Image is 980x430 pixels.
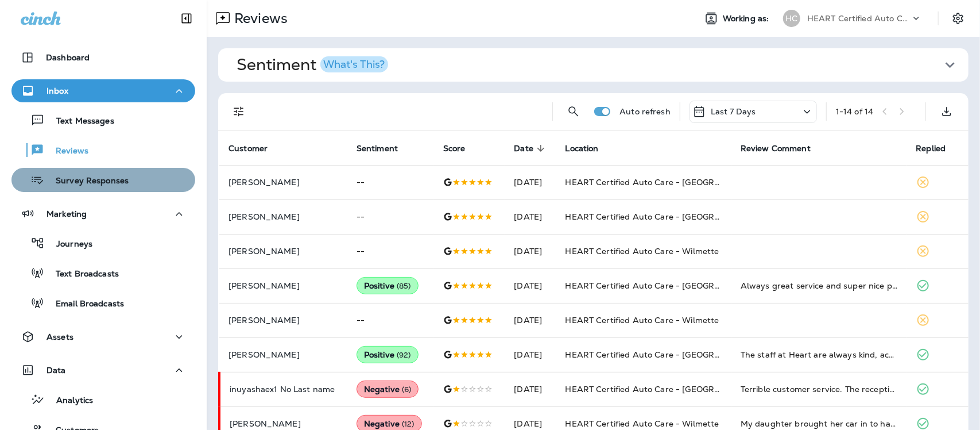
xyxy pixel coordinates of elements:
[741,349,897,360] div: The staff at Heart are always kind, accommodating, and honest with everything when we bring our c...
[47,86,68,95] p: Inbox
[47,332,73,341] p: Assets
[402,419,415,429] span: ( 12 )
[47,366,66,375] p: Data
[357,277,419,294] div: Positive
[565,281,772,291] span: HEART Certified Auto Care - [GEOGRAPHIC_DATA]
[565,246,719,256] span: HEART Certified Auto Care - Wilmette
[565,177,772,187] span: HEART Certified Auto Care - [GEOGRAPHIC_DATA]
[11,387,195,412] button: Analytics
[916,144,946,153] span: Replied
[171,7,203,30] button: Collapse Sidebar
[723,14,772,24] span: Working as:
[227,48,978,82] button: SentimentWhat's This?
[323,59,385,70] div: What's This?
[505,199,556,234] td: [DATE]
[44,176,129,187] p: Survey Responses
[836,107,873,116] div: 1 - 14 of 14
[11,202,195,225] button: Marketing
[505,268,556,303] td: [DATE]
[619,107,671,116] p: Auto refresh
[357,381,419,398] div: Negative
[11,291,195,315] button: Email Broadcasts
[227,100,250,123] button: Filters
[565,384,772,394] span: HEART Certified Auto Care - [GEOGRAPHIC_DATA]
[565,350,772,360] span: HEART Certified Auto Care - [GEOGRAPHIC_DATA]
[320,56,388,72] button: What's This?
[505,337,556,372] td: [DATE]
[237,55,388,75] h1: Sentiment
[347,303,434,337] td: --
[347,234,434,268] td: --
[443,144,466,153] span: Score
[357,346,419,363] div: Positive
[741,280,897,291] div: Always great service and super nice people!
[357,143,413,153] span: Sentiment
[807,14,911,23] p: HEART Certified Auto Care
[505,234,556,268] td: [DATE]
[44,146,88,157] p: Reviews
[45,239,92,250] p: Journeys
[514,143,549,153] span: Date
[948,8,969,29] button: Settings
[443,143,481,153] span: Score
[11,138,195,162] button: Reviews
[45,396,93,406] p: Analytics
[11,168,195,192] button: Survey Responses
[45,116,114,127] p: Text Messages
[505,303,556,337] td: [DATE]
[11,261,195,285] button: Text Broadcasts
[741,383,897,395] div: Terrible customer service. The receptionist is a despotic person who is not interested in satisfy...
[44,269,119,280] p: Text Broadcasts
[230,419,338,428] p: [PERSON_NAME]
[397,350,411,360] span: ( 92 )
[565,143,614,153] span: Location
[47,209,87,218] p: Marketing
[562,100,585,123] button: Search Reviews
[397,281,411,291] span: ( 85 )
[711,107,756,116] p: Last 7 Days
[935,100,958,123] button: Export as CSV
[916,143,961,153] span: Replied
[11,46,195,69] button: Dashboard
[565,315,719,325] span: HEART Certified Auto Care - Wilmette
[741,143,826,153] span: Review Comment
[565,419,719,429] span: HEART Certified Auto Care - Wilmette
[228,212,338,221] p: [PERSON_NAME]
[505,165,556,199] td: [DATE]
[347,165,434,199] td: --
[741,144,811,153] span: Review Comment
[347,199,434,234] td: --
[11,359,195,382] button: Data
[514,144,534,153] span: Date
[11,231,195,255] button: Journeys
[741,418,897,429] div: My daughter brought her car in to have battery checked. ISSUE: HEART reversed the solar battery c...
[11,79,195,102] button: Inbox
[46,53,90,62] p: Dashboard
[228,316,338,325] p: [PERSON_NAME]
[783,10,800,27] div: HC
[44,299,124,310] p: Email Broadcasts
[357,144,398,153] span: Sentiment
[565,144,599,153] span: Location
[228,178,338,187] p: [PERSON_NAME]
[228,143,282,153] span: Customer
[565,212,772,222] span: HEART Certified Auto Care - [GEOGRAPHIC_DATA]
[230,10,288,27] p: Reviews
[402,385,411,394] span: ( 6 )
[11,325,195,348] button: Assets
[228,247,338,256] p: [PERSON_NAME]
[228,281,338,290] p: [PERSON_NAME]
[505,372,556,406] td: [DATE]
[230,385,338,394] p: inuyashaex1 No Last name
[228,350,338,359] p: [PERSON_NAME]
[11,108,195,132] button: Text Messages
[228,144,268,153] span: Customer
